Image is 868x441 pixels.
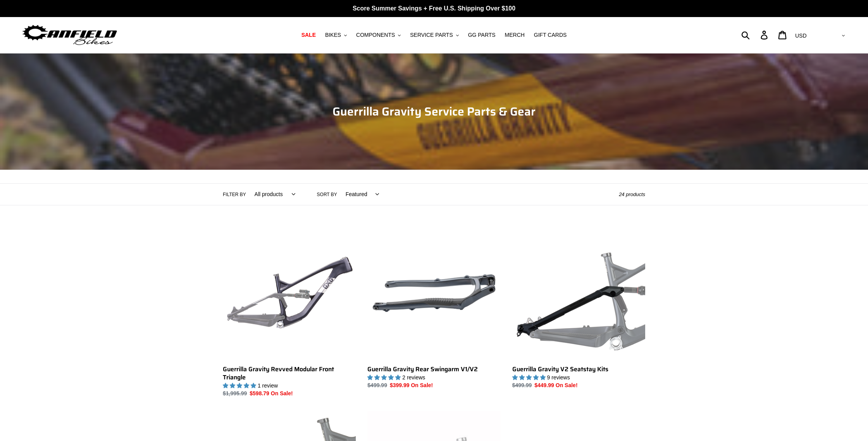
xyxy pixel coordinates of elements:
[501,30,529,40] a: MERCH
[321,30,351,40] button: BIKES
[464,30,499,40] a: GG PARTS
[21,23,118,47] img: Canfield Bikes
[356,32,395,38] span: COMPONENTS
[468,32,496,38] span: GG PARTS
[619,191,645,197] span: 24 products
[325,32,341,38] span: BIKES
[317,191,337,198] label: Sort by
[534,32,567,38] span: GIFT CARDS
[332,102,536,121] span: Guerrilla Gravity Service Parts & Gear
[352,30,405,40] button: COMPONENTS
[406,30,462,40] button: SERVICE PARTS
[530,30,571,40] a: GIFT CARDS
[746,26,765,43] input: Search
[298,30,320,40] a: SALE
[410,32,453,38] span: SERVICE PARTS
[301,32,316,38] span: SALE
[223,191,246,198] label: Filter by
[505,32,525,38] span: MERCH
